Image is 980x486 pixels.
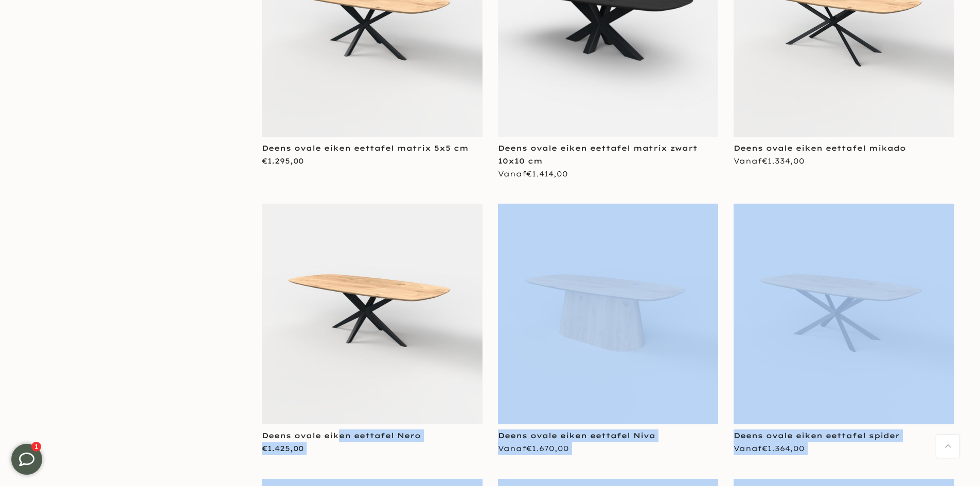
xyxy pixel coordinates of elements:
span: Vanaf [498,444,569,453]
span: €1.670,00 [526,444,569,453]
span: Vanaf [734,156,805,166]
a: Deens ovale eiken eettafel matrix zwart 10x10 cm [498,143,698,166]
span: €1.295,00 [262,156,304,166]
span: Vanaf [498,169,568,178]
a: Deens ovale eiken eettafel Niva [498,431,655,440]
a: Deens ovale eiken eettafel mikado [734,143,906,153]
span: €1.334,00 [762,156,805,166]
iframe: toggle-frame [1,434,52,485]
span: €1.414,00 [526,169,568,178]
a: Deens ovale eiken eettafel Nero [262,431,421,440]
span: Vanaf [734,444,805,453]
a: Deens ovale eiken eettafel spider [734,431,900,440]
a: Terug naar boven [936,435,959,458]
span: €1.425,00 [262,444,304,453]
span: €1.364,00 [762,444,805,453]
a: Deens ovale eiken eettafel matrix 5x5 cm [262,143,469,153]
